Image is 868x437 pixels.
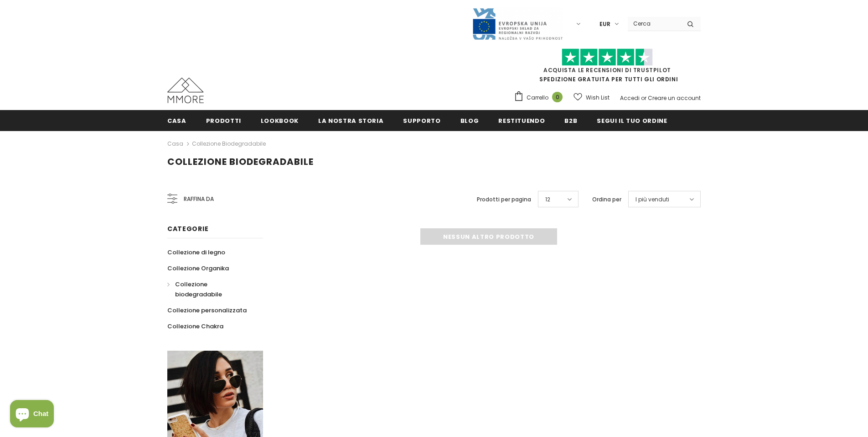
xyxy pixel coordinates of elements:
[184,194,214,204] span: Raffina da
[472,7,563,41] img: Javni Razpis
[167,248,225,257] span: Collezione di legno
[167,116,186,125] span: Casa
[586,93,610,102] span: Wish List
[403,116,440,125] span: supporto
[564,116,577,125] span: B2B
[641,94,646,102] span: or
[206,110,241,131] a: Prodotti
[7,400,57,430] inbox-online-store-chat: Shopify online store chat
[167,260,229,276] a: Collezione Organika
[562,48,653,66] img: Fidati di Pilot Stars
[545,195,550,204] span: 12
[167,110,186,131] a: Casa
[167,224,208,233] span: Categorie
[403,110,440,131] a: supporto
[167,78,204,103] img: Casi MMORE
[573,90,610,105] a: Wish List
[261,116,299,125] span: Lookbook
[498,110,545,131] a: Restituendo
[477,195,531,204] label: Prodotti per pagina
[167,264,229,273] span: Collezione Organika
[620,94,640,102] a: Accedi
[192,140,266,147] a: Collezione biodegradabile
[597,110,667,131] a: Segui il tuo ordine
[167,322,223,331] span: Collezione Chakra
[527,93,548,102] span: Carrello
[543,66,671,74] a: Acquista le recensioni di TrustPilot
[592,195,621,204] label: Ordina per
[167,138,183,149] a: Casa
[648,94,701,102] a: Creare un account
[167,155,314,168] span: Collezione biodegradabile
[514,53,701,83] span: SPEDIZIONE GRATUITA PER TUTTI GLI ORDINI
[318,116,383,125] span: La nostra storia
[460,116,479,125] span: Blog
[167,276,253,302] a: Collezione biodegradabile
[514,91,567,105] a: Carrello 0
[599,20,610,29] span: EUR
[167,306,247,315] span: Collezione personalizzata
[261,110,299,131] a: Lookbook
[175,280,222,299] span: Collezione biodegradabile
[552,92,563,102] span: 0
[167,302,247,318] a: Collezione personalizzata
[206,116,241,125] span: Prodotti
[460,110,479,131] a: Blog
[472,20,563,27] a: Javni Razpis
[498,116,545,125] span: Restituendo
[635,195,669,204] span: I più venduti
[167,244,225,260] a: Collezione di legno
[318,110,383,131] a: La nostra storia
[564,110,577,131] a: B2B
[597,116,667,125] span: Segui il tuo ordine
[628,17,680,30] input: Search Site
[167,318,223,334] a: Collezione Chakra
